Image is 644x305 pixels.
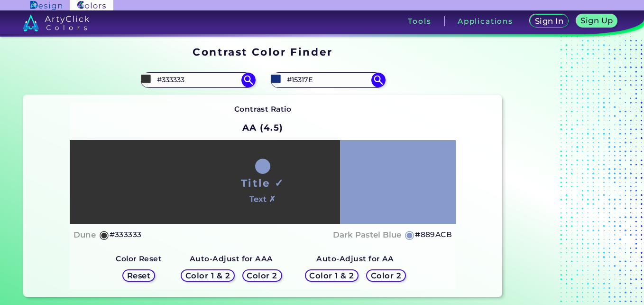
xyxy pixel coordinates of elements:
[30,1,62,10] img: ArtyClick Design logo
[116,254,162,263] strong: Color Reset
[110,229,142,241] h5: #333333
[186,272,229,279] h5: Color 1 & 2
[248,272,276,279] h5: Color 2
[241,73,256,87] img: icon search
[535,18,562,25] h5: Sign In
[154,74,242,86] input: type color 1..
[371,73,386,87] img: icon search
[372,272,401,279] h5: Color 2
[531,15,567,28] a: Sign In
[241,176,285,190] h1: Title ✓
[128,272,150,279] h5: Reset
[581,17,612,25] h5: Sign Up
[74,228,96,242] h4: Dune
[408,18,431,25] h3: Tools
[577,15,616,28] a: Sign Up
[99,229,110,240] h5: ◉
[405,229,415,240] h5: ◉
[23,14,90,31] img: logo_artyclick_colors_white.svg
[249,192,276,206] h4: Text ✗
[458,18,513,25] h3: Applications
[238,117,288,138] h2: AA (4.5)
[234,105,292,114] strong: Contrast Ratio
[506,43,625,301] iframe: Advertisement
[311,272,353,279] h5: Color 1 & 2
[190,254,273,263] strong: Auto-Adjust for AAA
[284,74,372,86] input: type color 2..
[193,45,332,59] h1: Contrast Color Finder
[316,254,394,263] strong: Auto-Adjust for AA
[333,228,401,242] h4: Dark Pastel Blue
[415,229,452,241] h5: #889ACB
